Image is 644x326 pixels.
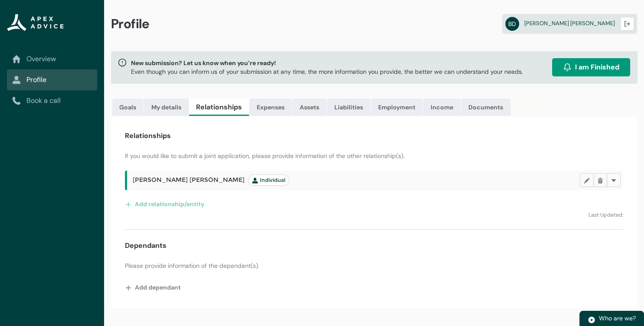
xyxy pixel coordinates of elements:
[125,261,623,270] p: Please provide information of the dependant(s).
[12,95,92,106] a: Book a call
[588,211,623,218] lightning-formatted-text: Last Updated:
[575,62,619,72] span: I am Finished
[524,20,615,27] span: [PERSON_NAME] [PERSON_NAME]
[248,175,289,186] lightning-badge: Individual
[12,75,92,85] a: Profile
[189,99,249,116] a: Relationships
[252,177,285,184] span: Individual
[580,173,594,187] button: Edit
[7,49,97,111] nav: Sub page
[423,99,461,116] a: Income
[563,63,572,72] img: alarm.svg
[461,99,510,116] a: Documents
[593,173,607,187] button: Delete
[371,99,423,116] a: Employment
[144,99,189,116] a: My details
[249,99,292,116] a: Expenses
[12,54,92,64] a: Overview
[7,14,64,31] img: Apex Advice Group
[112,99,144,116] a: Goals
[552,58,630,76] button: I am Finished
[588,316,595,324] img: play.svg
[125,197,205,211] button: Add relationship/entity
[292,99,327,116] a: Assets
[505,17,519,31] abbr: BD
[111,16,150,32] span: Profile
[607,173,621,187] button: More
[620,17,634,31] button: Logout
[327,99,370,116] a: Liabilities
[125,151,623,160] p: If you would like to submit a joint application, please provide information of the other relation...
[125,131,171,141] h4: Relationships
[131,59,523,67] span: New submission? Let us know when you’re ready!
[133,175,289,186] span: [PERSON_NAME] [PERSON_NAME]
[502,14,637,34] a: BD[PERSON_NAME] [PERSON_NAME]
[125,280,181,294] button: Add dependant
[131,67,523,76] p: Even though you can inform us of your submission at any time, the more information you provide, t...
[599,314,636,322] span: Who are we?
[125,240,167,251] h4: Dependants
